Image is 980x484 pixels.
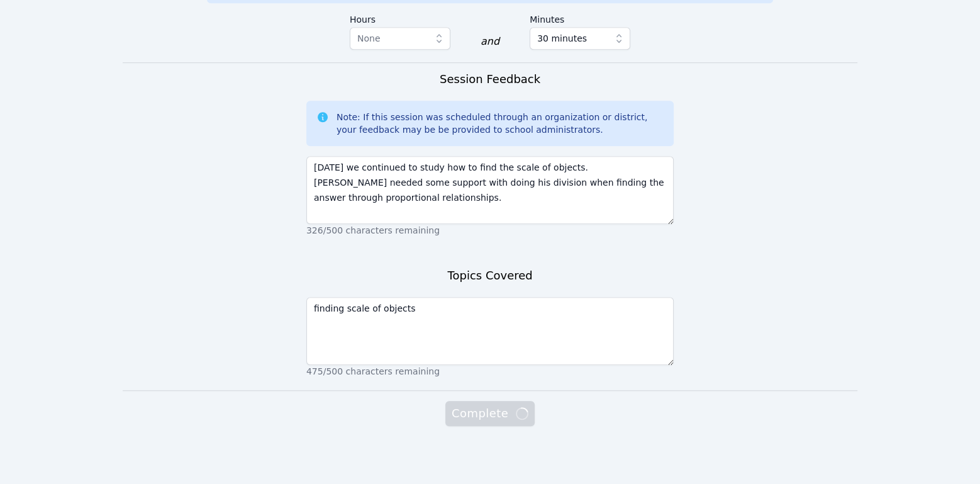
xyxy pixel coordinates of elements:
div: and [481,34,499,49]
label: Hours [350,8,450,27]
textarea: [DATE] we continued to study how to find the scale of objects. [PERSON_NAME] needed some support ... [306,156,674,224]
p: 326/500 characters remaining [306,224,674,237]
button: 30 minutes [530,27,630,50]
button: None [350,27,450,50]
button: Complete [445,401,535,426]
h3: Topics Covered [447,267,532,284]
span: Complete [452,405,528,422]
span: None [357,33,381,43]
div: Note: If this session was scheduled through an organization or district, your feedback may be be ... [337,111,664,136]
textarea: finding scale of objects [306,297,674,365]
h3: Session Feedback [440,70,540,88]
label: Minutes [530,8,630,27]
p: 475/500 characters remaining [306,365,674,378]
span: 30 minutes [537,31,587,46]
